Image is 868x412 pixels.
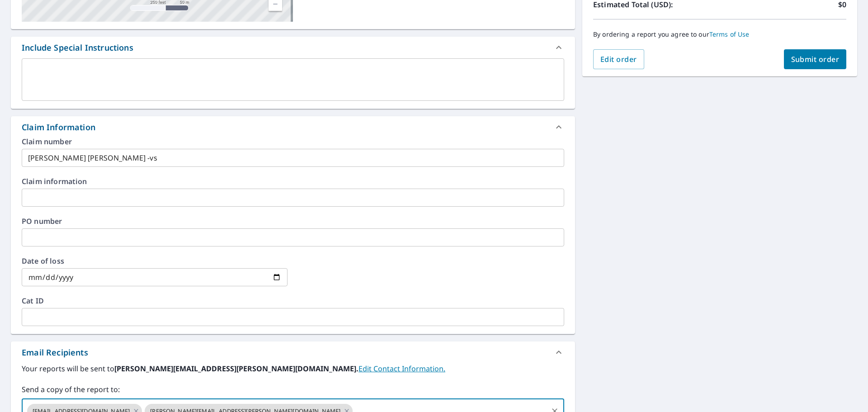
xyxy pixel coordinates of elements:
[593,30,846,38] p: By ordering a report you agree to our
[22,121,95,133] div: Claim Information
[22,257,288,265] label: Date of loss
[22,363,564,374] label: Your reports will be sent to
[593,49,644,69] button: Edit order
[22,42,133,54] div: Include Special Instructions
[22,384,564,395] label: Send a copy of the report to:
[11,37,575,58] div: Include Special Instructions
[22,218,564,225] label: PO number
[114,364,359,374] b: [PERSON_NAME][EMAIL_ADDRESS][PERSON_NAME][DOMAIN_NAME].
[784,49,847,69] button: Submit order
[359,364,445,374] a: EditContactInfo
[22,297,564,304] label: Cat ID
[709,30,750,38] a: Terms of Use
[11,341,575,363] div: Email Recipients
[22,346,88,359] div: Email Recipients
[22,178,564,185] label: Claim information
[791,54,840,64] span: Submit order
[11,116,575,138] div: Claim Information
[600,54,637,64] span: Edit order
[22,138,564,145] label: Claim number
